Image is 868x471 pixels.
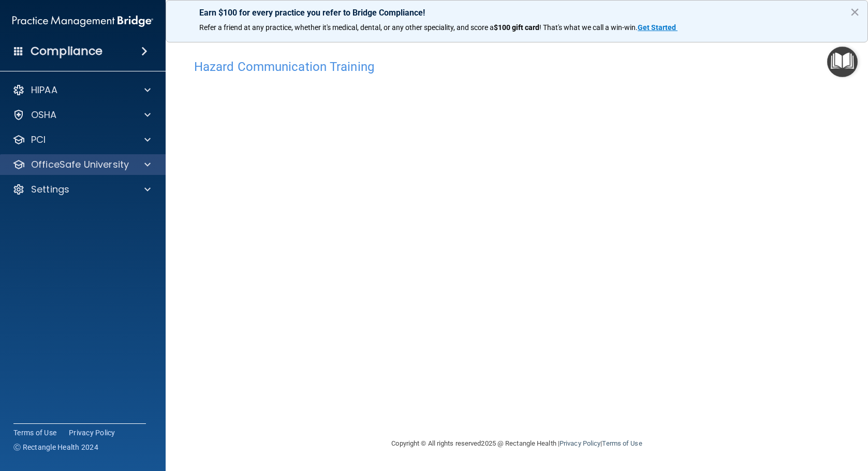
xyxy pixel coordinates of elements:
[602,439,642,447] a: Terms of Use
[13,442,98,452] span: Ⓒ Rectangle Health 2024
[12,11,153,32] img: PMB logo
[560,439,600,447] a: Privacy Policy
[328,427,706,460] div: Copyright © All rights reserved 2025 @ Rectangle Health | |
[69,428,115,438] a: Privacy Policy
[539,23,638,32] span: ! That's what we call a win-win.
[31,84,57,96] p: HIPAA
[31,134,46,146] p: PCI
[13,428,56,438] a: Terms of Use
[31,44,102,58] h4: Compliance
[638,23,676,32] strong: Get Started
[194,60,840,73] h4: Hazard Communication Training
[12,158,151,171] a: OfficeSafe University
[827,47,858,77] button: Open Resource Center
[31,109,57,121] p: OSHA
[12,134,151,146] a: PCI
[199,8,834,18] p: Earn $100 for every practice you refer to Bridge Compliance!
[199,23,494,32] span: Refer a friend at any practice, whether it's medical, dental, or any other speciality, and score a
[194,79,722,421] iframe: HCT
[850,4,860,20] button: Close
[31,183,69,196] p: Settings
[12,84,151,96] a: HIPAA
[12,109,151,121] a: OSHA
[638,23,678,32] a: Get Started
[12,183,151,196] a: Settings
[494,23,539,32] strong: $100 gift card
[31,158,129,171] p: OfficeSafe University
